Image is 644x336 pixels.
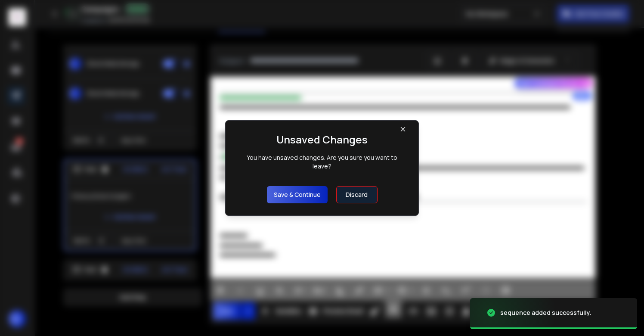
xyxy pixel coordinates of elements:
[500,308,591,317] div: sequence added successfully.
[267,186,328,203] button: Save & Continue
[238,153,406,171] div: You have unsaved changes. Are you sure you want to leave?
[336,186,378,203] button: Discard
[276,133,368,146] h1: Unsaved Changes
